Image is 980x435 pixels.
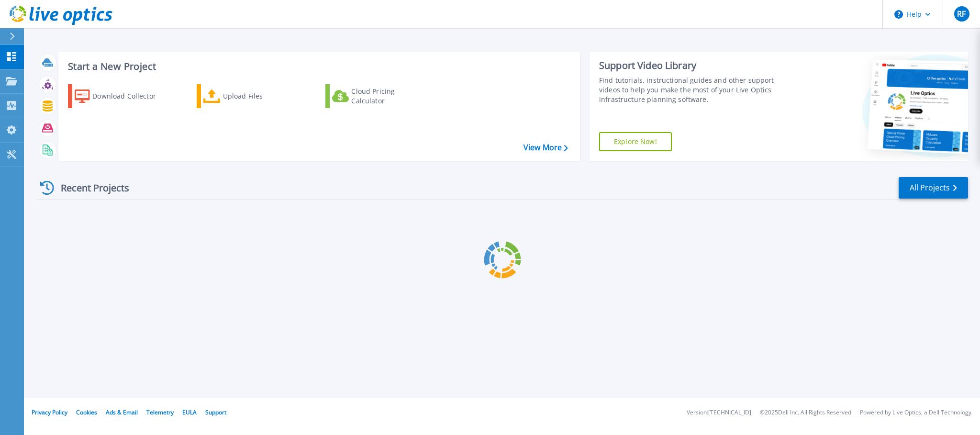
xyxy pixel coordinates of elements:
div: Upload Files [223,87,300,106]
li: © 2025 Dell Inc. All Rights Reserved [760,410,851,416]
li: Version: [TECHNICAL_ID] [687,410,751,416]
a: All Projects [899,177,968,199]
div: Cloud Pricing Calculator [351,87,428,106]
a: EULA [182,408,197,416]
a: Cloud Pricing Calculator [325,84,432,108]
h3: Start a New Project [68,61,568,72]
div: Download Collector [92,87,169,106]
span: RF [957,10,966,18]
a: Ads & Email [106,408,138,416]
div: Support Video Library [599,59,793,72]
li: Powered by Live Optics, a Dell Technology [860,410,971,416]
a: Privacy Policy [32,408,67,416]
a: Cookies [76,408,97,416]
a: Support [205,408,226,416]
a: View More [523,143,568,152]
a: Telemetry [146,408,174,416]
a: Download Collector [68,84,175,108]
a: Upload Files [197,84,303,108]
div: Find tutorials, instructional guides and other support videos to help you make the most of your L... [599,76,793,104]
div: Recent Projects [37,176,142,200]
a: Explore Now! [599,132,672,151]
